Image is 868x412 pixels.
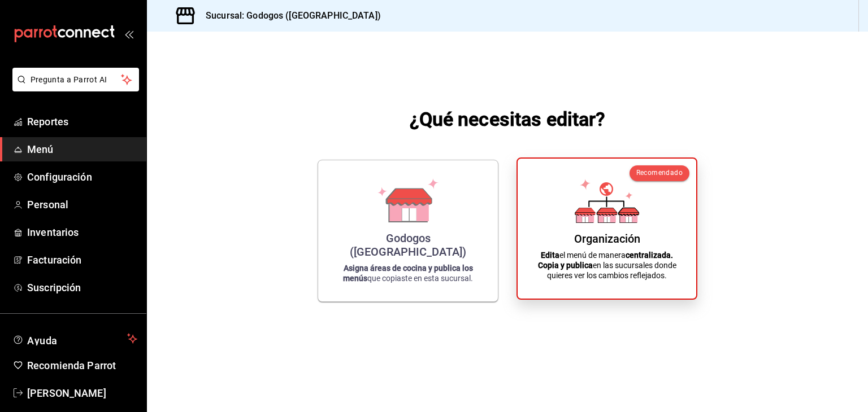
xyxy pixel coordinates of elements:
[27,280,137,295] span: Suscripción
[538,261,593,270] strong: Copia y publica
[27,142,137,157] span: Menú
[574,232,640,246] div: Organización
[27,332,123,345] span: Ayuda
[27,197,137,212] span: Personal
[626,251,673,260] strong: centralizada.
[124,29,133,38] button: open_drawer_menu
[27,225,137,240] span: Inventarios
[410,106,606,133] h1: ¿Qué necesitas editar?
[541,251,559,260] strong: Edita
[343,264,473,283] strong: Asigna áreas de cocina y publica los menús
[27,114,137,129] span: Reportes
[332,263,484,283] p: que copiaste en esta sucursal.
[8,82,139,94] a: Pregunta a Parrot AI
[31,74,121,86] span: Pregunta a Parrot AI
[27,169,137,185] span: Configuración
[332,231,484,258] div: Godogos ([GEOGRAPHIC_DATA])
[27,385,137,401] span: [PERSON_NAME]
[27,358,137,373] span: Recomienda Parrot
[12,68,139,91] button: Pregunta a Parrot AI
[27,252,137,268] span: Facturación
[197,9,381,23] h3: Sucursal: Godogos ([GEOGRAPHIC_DATA])
[531,250,683,280] p: el menú de manera en las sucursales donde quieres ver los cambios reflejados.
[636,169,683,177] span: Recomendado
